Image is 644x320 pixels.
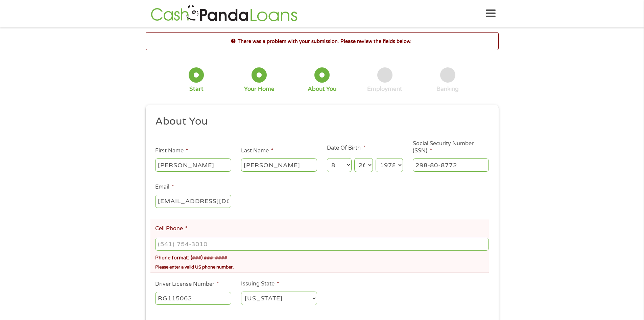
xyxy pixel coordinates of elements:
[413,140,489,154] label: Social Security Number (SSN)
[155,252,488,262] div: Phone format: (###) ###-####
[155,184,174,191] label: Email
[146,38,498,45] h2: There was a problem with your submission. Please review the fields below.
[149,4,300,23] img: GetLoanNow Logo
[155,261,488,271] div: Please enter a valid US phone number.
[241,158,317,171] input: Smith
[155,225,188,232] label: Cell Phone
[367,85,402,93] div: Employment
[244,85,275,93] div: Your Home
[155,238,488,251] input: (541) 754-3010
[308,85,336,93] div: About You
[155,195,231,208] input: john@gmail.com
[241,147,273,154] label: Last Name
[155,115,484,128] h2: About You
[155,158,231,171] input: John
[413,158,489,171] input: 078-05-1120
[189,85,204,93] div: Start
[241,280,279,287] label: Issuing State
[327,145,365,152] label: Date Of Birth
[436,85,459,93] div: Banking
[155,147,188,154] label: First Name
[155,281,219,288] label: Driver License Number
